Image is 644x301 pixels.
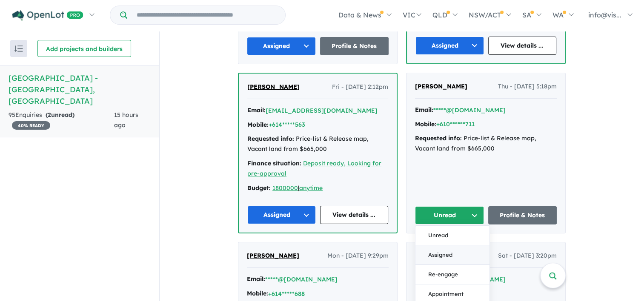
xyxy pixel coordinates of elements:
[415,226,489,245] button: Unread
[14,45,23,52] img: sort.svg
[247,159,301,167] strong: Finance situation:
[266,106,378,115] button: [EMAIL_ADDRESS][DOMAIN_NAME]
[272,184,298,192] a: 1800000
[320,206,389,224] a: View details ...
[415,82,467,90] span: [PERSON_NAME]
[9,110,114,131] div: 95 Enquir ies
[415,120,436,128] strong: Mobile:
[247,252,299,259] span: [PERSON_NAME]
[320,37,389,55] a: Profile & Notes
[247,184,271,192] strong: Budget:
[12,10,83,21] img: Openlot PRO Logo White
[247,83,300,91] span: [PERSON_NAME]
[247,82,300,92] a: [PERSON_NAME]
[415,133,557,154] div: Price-list & Release map, Vacant land from $665,000
[114,111,138,129] span: 15 hours ago
[247,159,381,177] a: Deposit ready, Looking for pre-approval
[247,275,265,283] strong: Email:
[46,111,74,119] strong: ( unread)
[247,135,294,142] strong: Requested info:
[9,72,151,107] h5: [GEOGRAPHIC_DATA] - [GEOGRAPHIC_DATA] , [GEOGRAPHIC_DATA]
[588,11,621,19] span: info@vis...
[247,206,316,224] button: Assigned
[498,82,557,92] span: Thu - [DATE] 5:18pm
[247,183,388,193] div: |
[498,251,557,261] span: Sat - [DATE] 3:20pm
[129,6,283,24] input: Try estate name, suburb, builder or developer
[247,121,269,128] strong: Mobile:
[247,290,268,297] strong: Mobile:
[48,111,51,119] span: 2
[12,121,50,130] span: 40 % READY
[415,134,462,142] strong: Requested info:
[247,106,266,114] strong: Email:
[247,134,388,154] div: Price-list & Release map, Vacant land from $665,000
[488,37,557,55] a: View details ...
[415,106,433,114] strong: Email:
[415,37,484,55] button: Assigned
[332,82,388,92] span: Fri - [DATE] 2:12pm
[415,206,484,224] button: Unread
[415,265,489,284] button: Re-engage
[247,37,316,55] button: Assigned
[415,245,489,265] button: Assigned
[299,184,323,192] a: anytime
[415,82,467,92] a: [PERSON_NAME]
[488,206,557,224] a: Profile & Notes
[327,251,389,261] span: Mon - [DATE] 9:29pm
[247,251,299,261] a: [PERSON_NAME]
[37,40,131,57] button: Add projects and builders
